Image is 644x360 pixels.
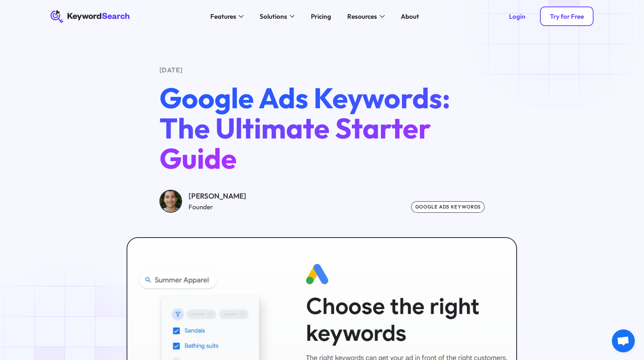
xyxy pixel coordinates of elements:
div: Resources [347,11,377,21]
div: google ads keywords [411,201,485,213]
div: About [401,11,419,21]
div: Features [210,11,236,21]
a: Login [499,7,535,26]
span: Google Ads Keywords: The Ultimate Starter Guide [159,80,450,176]
div: Solutions [260,11,287,21]
a: Pricing [306,10,336,23]
div: Founder [189,202,246,212]
a: About [396,10,424,23]
div: Try for Free [550,12,584,20]
div: [PERSON_NAME] [189,191,246,202]
div: Open chat [612,329,635,352]
div: Login [509,12,525,20]
div: Pricing [311,11,331,21]
div: [DATE] [159,65,485,75]
a: Try for Free [540,7,594,26]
